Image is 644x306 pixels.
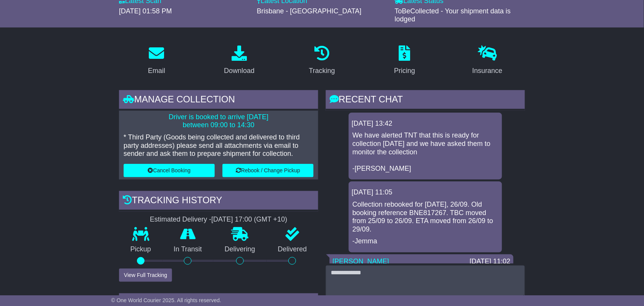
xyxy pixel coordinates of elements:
span: [DATE] 01:58 PM [119,7,172,15]
p: Pickup [119,245,163,254]
p: Delivered [267,245,319,254]
a: Email [143,43,170,79]
span: © One World Courier 2025. All rights reserved. [111,297,221,303]
div: Estimated Delivery - [119,215,318,224]
div: [DATE] 11:05 [352,188,499,197]
p: We have alerted TNT that this is ready for collection [DATE] and we have asked them to monitor th... [353,131,498,173]
span: Brisbane - [GEOGRAPHIC_DATA] [257,7,361,15]
div: Email [148,66,165,76]
p: Driver is booked to arrive [DATE] between 09:00 to 14:30 [124,113,314,130]
div: Pricing [394,66,415,76]
button: Rebook / Change Pickup [222,164,314,177]
button: Cancel Booking [124,164,215,177]
button: View Full Tracking [119,269,172,282]
a: [PERSON_NAME] [333,257,389,265]
div: Manage collection [119,90,318,111]
a: Download [219,43,259,79]
a: Insurance [467,43,507,79]
p: Collection rebooked for [DATE], 26/09. Old booking reference BNE817267. TBC moved from 25/09 to 2... [353,201,498,233]
p: * Third Party (Goods being collected and delivered to third party addresses) please send all atta... [124,133,314,158]
div: [DATE] 13:42 [352,120,499,128]
div: Download [224,66,254,76]
p: Delivering [213,245,267,254]
div: [DATE] 17:00 (GMT +10) [211,215,287,224]
span: ToBeCollected - Your shipment data is lodged [395,7,511,23]
p: -Jemma [353,237,498,246]
div: RECENT CHAT [326,90,525,111]
p: In Transit [163,245,214,254]
div: Tracking [309,66,335,76]
div: Insurance [472,66,502,76]
a: Pricing [389,43,420,79]
div: Tracking history [119,191,318,212]
div: [DATE] 11:02 [470,257,510,266]
a: Tracking [304,43,340,79]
